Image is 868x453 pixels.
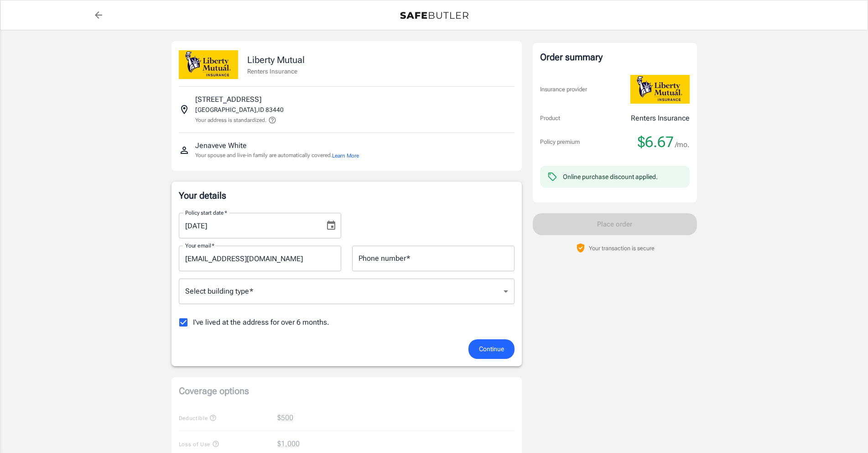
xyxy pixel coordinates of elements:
p: Your details [179,189,515,202]
p: Liberty Mutual [247,53,305,67]
input: Enter number [352,246,515,271]
p: Your transaction is secure [589,244,655,253]
div: Online purchase discount applied. [563,172,658,181]
svg: Insured address [179,104,190,115]
div: Order summary [540,50,690,64]
span: I've lived at the address for over 6 months. [193,317,329,328]
span: /mo. [675,138,690,151]
img: Liberty Mutual [179,50,238,79]
button: Choose date, selected date is Sep 11, 2025 [322,216,340,235]
p: Insurance provider [540,85,587,94]
input: Enter email [179,246,341,271]
img: Back to quotes [400,12,468,19]
img: Liberty Mutual [630,75,690,104]
p: Renters Insurance [247,67,305,76]
p: Your spouse and live-in family are automatically covered. [195,151,359,160]
button: Continue [468,339,515,359]
input: MM/DD/YYYY [179,213,318,238]
a: back to quotes [89,6,108,24]
p: Your address is standardized. [195,116,266,124]
p: [GEOGRAPHIC_DATA] , ID 83440 [195,105,284,114]
p: [STREET_ADDRESS] [195,94,261,105]
span: Continue [479,343,504,355]
svg: Insured person [179,145,190,156]
label: Your email [185,242,214,249]
p: Jenaveve White [195,140,247,151]
p: Policy premium [540,137,580,147]
p: Renters Insurance [631,113,690,124]
p: Product [540,114,560,123]
label: Policy start date [185,209,227,216]
span: $6.67 [638,133,674,151]
button: Learn More [332,152,359,160]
